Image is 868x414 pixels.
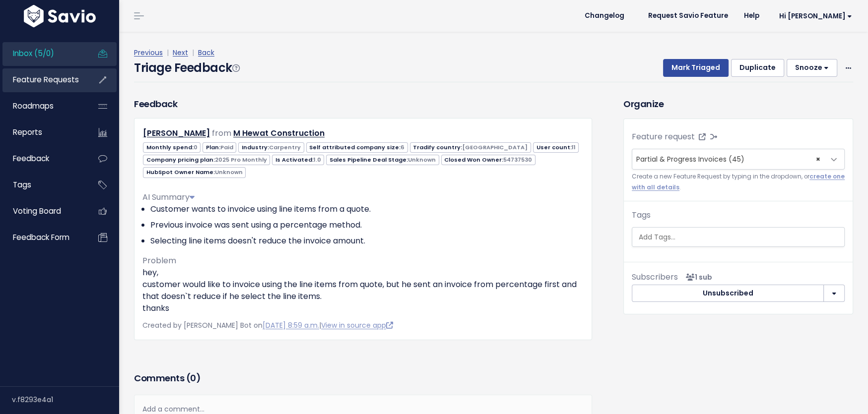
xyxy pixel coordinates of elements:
[13,48,54,59] span: Inbox (5/0)
[272,155,324,165] span: Is Activated:
[585,12,624,19] span: Changelog
[143,167,246,177] span: HubSpot Owner Name:
[190,48,196,58] span: |
[13,74,79,85] span: Feature Requests
[731,59,784,77] button: Duplicate
[314,156,321,164] span: 1.0
[134,371,592,385] h3: Comments ( )
[632,172,845,193] small: Create a new Feature Request by typing in the dropdown, or .
[165,48,171,58] span: |
[2,174,82,196] a: Tags
[635,232,854,242] input: Add Tags...
[2,121,82,144] a: Reports
[640,8,736,23] a: Request Savio Feature
[13,232,69,242] span: Feedback form
[233,127,325,139] a: M Hewat Construction
[636,154,744,164] span: Partial & Progress Invoices (45)
[632,285,824,302] button: Unsubscribed
[326,155,439,165] span: Sales Pipeline Deal Stage:
[2,147,82,170] a: Feedback
[632,131,695,143] label: Feature request
[12,387,119,413] div: v.f8293e4a1
[142,320,393,330] span: Created by [PERSON_NAME] Bot on |
[212,127,231,139] span: from
[632,149,845,170] span: Partial & Progress Invoices (45)
[533,142,579,153] span: User count:
[143,155,270,165] span: Company pricing plan:
[306,142,408,153] span: Self attributed company size:
[13,153,49,164] span: Feedback
[150,235,584,247] li: Selecting line items doesn't reduce the invoice amount.
[2,42,82,65] a: Inbox (5/0)
[13,127,42,137] span: Reports
[2,226,82,249] a: Feedback form
[462,143,528,151] span: [GEOGRAPHIC_DATA]
[269,143,301,151] span: Carpentry
[632,149,824,169] span: Partial & Progress Invoices (45)
[142,255,176,266] span: Problem
[150,203,584,215] li: Customer wants to invoice using line items from a quote.
[503,156,532,164] span: 54737530
[238,142,304,153] span: Industry:
[408,156,436,164] span: Unknown
[194,143,198,151] span: 0
[816,149,820,169] span: ×
[13,206,61,216] span: Voting Board
[623,97,853,111] h3: Organize
[663,59,729,77] button: Mark Triaged
[2,68,82,91] a: Feature Requests
[632,271,678,283] span: Subscribers
[142,267,584,314] p: hey, customer would like to invoice using the line items from quote, but he sent an invoice from ...
[173,48,188,58] a: Next
[21,5,98,27] img: logo-white.9d6f32f41409.svg
[572,143,576,151] span: 11
[13,179,31,190] span: Tags
[401,143,404,151] span: 6
[779,12,852,20] span: Hi [PERSON_NAME]
[736,8,767,23] a: Help
[13,101,54,111] span: Roadmaps
[143,142,200,153] span: Monthly spend:
[632,173,845,191] a: create one with all details
[263,320,319,330] a: [DATE] 8:59 a.m.
[142,191,195,203] span: AI Summary
[134,48,163,58] a: Previous
[215,168,243,176] span: Unknown
[202,142,236,153] span: Plan:
[632,209,651,221] label: Tags
[220,143,233,151] span: Paid
[410,142,531,153] span: Tradify country:
[198,48,214,58] a: Back
[2,95,82,118] a: Roadmaps
[150,219,584,231] li: Previous invoice was sent using a percentage method.
[134,97,177,111] h3: Feedback
[190,372,196,384] span: 0
[441,155,535,165] span: Closed Won Owner:
[787,59,837,77] button: Snooze
[321,320,393,330] a: View in source app
[2,200,82,223] a: Voting Board
[215,156,267,164] span: 2025 Pro Monthly
[134,59,239,77] h4: Triage Feedback
[767,8,860,24] a: Hi [PERSON_NAME]
[682,272,712,282] span: <p><strong>Subscribers</strong><br><br> - Carolina Salcedo Claramunt<br> </p>
[143,127,210,139] a: [PERSON_NAME]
